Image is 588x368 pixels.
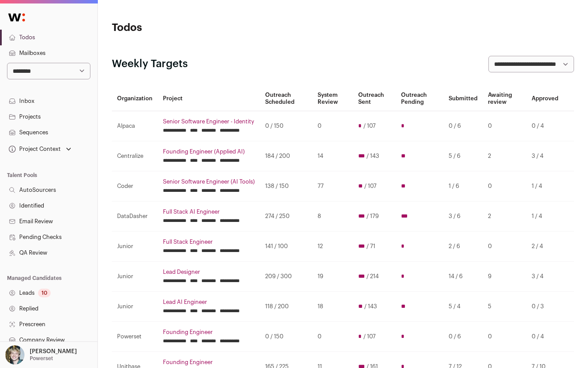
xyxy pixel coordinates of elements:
td: 5 [483,292,526,322]
td: 2 / 6 [443,232,483,262]
th: System Review [312,86,353,111]
a: Founding Engineer [163,359,255,366]
td: 0 [312,322,353,352]
td: 118 / 200 [260,292,312,322]
a: Founding Engineer [163,329,255,336]
th: Approved [526,86,564,111]
button: Open dropdown [3,345,79,365]
td: 0 [483,111,526,141]
td: 209 / 300 [260,262,312,292]
td: 3 / 4 [526,262,564,292]
th: Organization [112,86,158,111]
td: 77 [312,171,353,201]
td: 0 [483,322,526,352]
td: 274 / 250 [260,201,312,232]
span: / 214 [367,273,379,280]
td: Powerset [112,322,158,352]
span: / 143 [364,303,377,310]
a: Full Stack Engineer [163,239,255,245]
a: Full Stack AI Engineer [163,208,255,215]
td: Junior [112,292,158,322]
td: 184 / 200 [260,141,312,171]
a: Lead AI Engineer [163,299,255,306]
span: / 71 [367,243,375,250]
th: Outreach Pending [396,86,443,111]
p: Powerset [30,355,53,362]
td: 0 / 4 [526,111,564,141]
td: 0 [483,232,526,262]
td: 138 / 150 [260,171,312,201]
img: Wellfound [3,9,30,26]
td: 0 / 150 [260,322,312,352]
td: 3 / 4 [526,141,564,171]
th: Outreach Scheduled [260,86,312,111]
td: 1 / 4 [526,201,564,232]
td: 1 / 6 [443,171,483,201]
button: Open dropdown [7,143,73,155]
th: Project [158,86,260,111]
td: 0 [312,111,353,141]
a: Lead Designer [163,269,255,276]
td: 3 / 6 [443,201,483,232]
td: 18 [312,292,353,322]
td: Alpaca [112,111,158,141]
td: DataDasher [112,201,158,232]
td: 0 / 6 [443,322,483,352]
th: Awaiting review [483,86,526,111]
span: / 107 [363,333,376,340]
th: Submitted [443,86,483,111]
td: 2 [483,201,526,232]
a: Senior Software Engineer (AI Tools) [163,178,255,185]
td: 2 / 4 [526,232,564,262]
img: 6494470-medium_jpg [5,345,24,365]
span: / 107 [363,123,376,129]
td: 14 [312,141,353,171]
td: 9 [483,262,526,292]
td: 0 / 6 [443,111,483,141]
td: 12 [312,232,353,262]
span: / 107 [364,183,377,190]
td: Coder [112,171,158,201]
td: Junior [112,232,158,262]
td: 5 / 4 [443,292,483,322]
h1: Todos [112,21,266,35]
th: Outreach Sent [353,86,396,111]
td: 1 / 4 [526,171,564,201]
td: 0 / 3 [526,292,564,322]
div: Project Context [7,146,61,153]
td: 8 [312,201,353,232]
td: 0 / 4 [526,322,564,352]
span: / 179 [367,213,379,220]
td: 0 [483,171,526,201]
td: 19 [312,262,353,292]
h2: Weekly Targets [112,57,188,71]
p: [PERSON_NAME] [30,348,77,355]
td: 5 / 6 [443,141,483,171]
span: / 143 [367,153,379,160]
a: Senior Software Engineer - Identity [163,118,255,125]
td: Centralize [112,141,158,171]
td: 2 [483,141,526,171]
div: 10 [38,289,51,297]
a: Founding Engineer (Applied AI) [163,148,255,155]
td: 141 / 100 [260,232,312,262]
td: Junior [112,262,158,292]
td: 0 / 150 [260,111,312,141]
td: 14 / 6 [443,262,483,292]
